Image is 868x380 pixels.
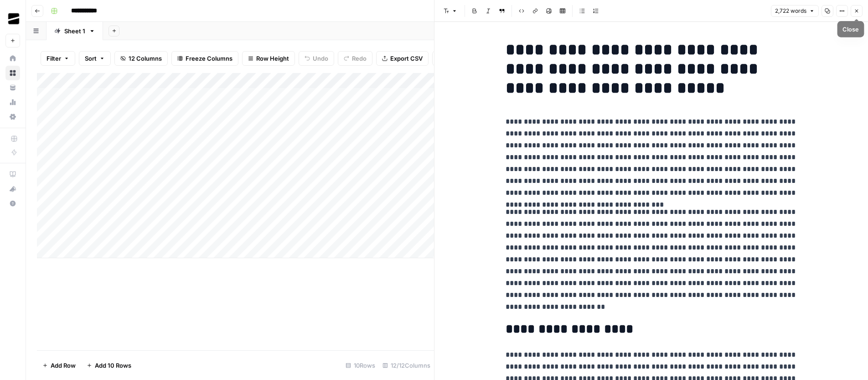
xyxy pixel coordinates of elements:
[81,358,137,373] button: Add 10 Rows
[5,7,20,30] button: Workspace: OGM
[46,22,103,40] a: Sheet 1
[64,26,85,36] div: Sheet 1
[114,51,168,66] button: 12 Columns
[171,51,238,66] button: Freeze Columns
[5,182,20,196] button: What's new?
[379,358,434,373] div: 12/12 Columns
[186,54,232,63] span: Freeze Columns
[390,54,423,63] span: Export CSV
[46,54,61,63] span: Filter
[5,66,20,80] a: Browse
[85,54,97,63] span: Sort
[5,95,20,109] a: Usage
[5,10,22,27] img: OGM Logo
[775,7,806,15] span: 2,722 words
[6,182,20,196] div: What's new?
[79,51,111,66] button: Sort
[376,51,429,66] button: Export CSV
[313,54,328,63] span: Undo
[299,51,334,66] button: Undo
[256,54,289,63] span: Row Height
[37,358,81,373] button: Add Row
[5,109,20,124] a: Settings
[5,196,20,211] button: Help + Support
[129,54,162,63] span: 12 Columns
[242,51,295,66] button: Row Height
[95,361,131,370] span: Add 10 Rows
[338,51,372,66] button: Redo
[352,54,367,63] span: Redo
[41,51,75,66] button: Filter
[5,51,20,66] a: Home
[51,361,76,370] span: Add Row
[5,167,20,182] a: AirOps Academy
[5,80,20,95] a: Your Data
[342,358,379,373] div: 10 Rows
[771,5,819,17] button: 2,722 words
